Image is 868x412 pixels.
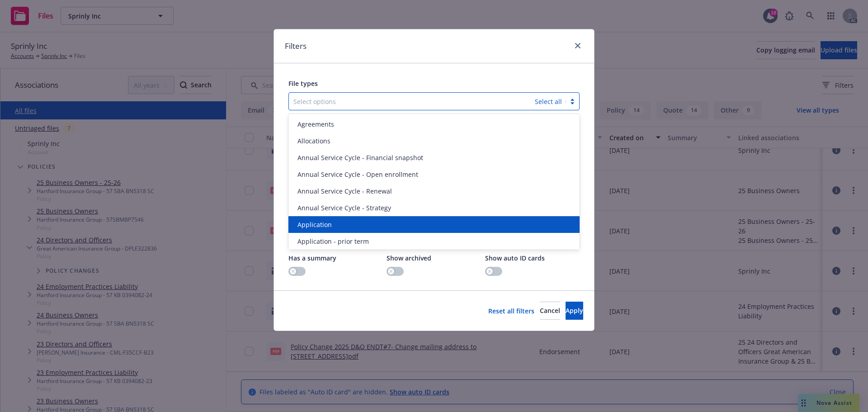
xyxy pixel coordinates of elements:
[566,302,583,320] button: Apply
[288,254,336,262] span: Has a summary
[288,79,318,88] span: File types
[297,153,423,162] span: Annual Service Cycle - Financial snapshot
[297,220,332,229] span: Application
[297,119,334,129] span: Agreements
[387,254,431,262] span: Show archived
[485,254,545,262] span: Show auto ID cards
[488,306,534,316] a: Reset all filters
[297,170,418,179] span: Annual Service Cycle - Open enrollment
[540,302,560,320] button: Cancel
[535,97,562,106] a: Select all
[297,136,330,146] span: Allocations
[297,186,392,196] span: Annual Service Cycle - Renewal
[566,306,583,315] span: Apply
[572,40,583,51] a: close
[297,203,391,213] span: Annual Service Cycle - Strategy
[285,40,307,52] h1: Filters
[540,306,560,315] span: Cancel
[297,237,369,246] span: Application - prior term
